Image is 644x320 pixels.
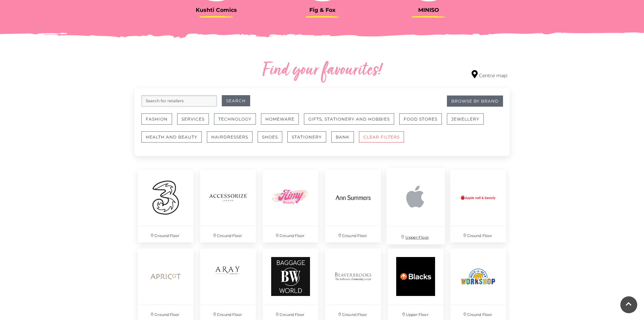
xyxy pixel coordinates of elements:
[331,131,359,149] a: Bank
[177,113,214,131] a: Services
[304,113,399,131] a: Gifts, Stationery and Hobbies
[135,166,197,246] a: Ground Floor
[331,131,354,143] button: Bank
[177,113,209,125] button: Services
[472,70,507,79] a: Centre map
[381,7,477,13] h3: MINISO
[207,131,258,149] a: Hairdressers
[199,60,446,82] h2: Find your favourites!
[214,113,261,131] a: Technology
[261,113,299,125] button: Homeware
[447,113,489,131] a: Jewellery
[207,131,253,143] button: Hairdressers
[325,226,381,242] p: Ground Floor
[259,166,322,246] a: Ground Floor
[399,113,442,125] button: Food Stores
[447,166,509,246] a: Ground Floor
[138,226,194,242] p: Ground Floor
[141,95,217,107] input: Search for retailers
[261,113,304,131] a: Homeware
[141,113,177,131] a: Fashion
[141,131,202,143] button: Health and Beauty
[304,113,394,125] button: Gifts, Stationery and Hobbies
[197,166,259,246] a: Ground Floor
[386,227,445,244] p: Upper Floor
[287,131,326,143] button: Stationery
[222,95,250,106] button: Search
[258,131,287,149] a: Shoes
[383,164,449,248] a: Upper Floor
[200,226,256,242] p: Ground Floor
[258,131,282,143] button: Shoes
[141,131,207,149] a: Health and Beauty
[447,95,503,107] a: Browse By Brand
[322,166,384,246] a: Ground Floor
[359,131,404,143] button: CLEAR FILTERS
[275,7,371,13] h3: Fig & Fox
[141,113,172,125] button: Fashion
[287,131,331,149] a: Stationery
[447,113,484,125] button: Jewellery
[168,7,264,13] h3: Kushti Comics
[359,131,409,149] a: CLEAR FILTERS
[263,226,318,242] p: Ground Floor
[214,113,256,125] button: Technology
[450,226,506,242] p: Ground Floor
[399,113,447,131] a: Food Stores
